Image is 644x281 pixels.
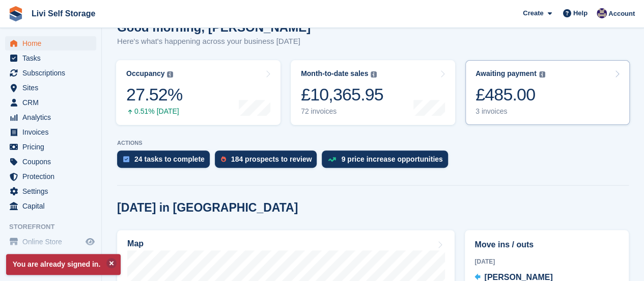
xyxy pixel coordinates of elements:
[167,71,173,78] img: icon-info-grey-7440780725fd019a000dd9b08b2336e03edf1995a4989e88bcd33f0948082b44.svg
[5,155,96,169] a: menu
[127,239,144,248] h2: Map
[5,125,96,139] a: menu
[116,60,281,125] a: Occupancy 27.52% 0.51% [DATE]
[22,235,83,249] span: Online Store
[126,69,164,78] div: Occupancy
[134,155,205,163] div: 24 tasks to complete
[22,125,83,139] span: Invoices
[539,71,545,78] img: icon-info-grey-7440780725fd019a000dd9b08b2336e03edf1995a4989e88bcd33f0948082b44.svg
[22,169,83,184] span: Protection
[5,184,96,198] a: menu
[22,95,83,110] span: CRM
[8,6,23,21] img: stora-icon-8386f47178a22dfd0bd8f6a31ec36ba5ce8667c1dd55bd0f319d3a0aa187defe.svg
[475,84,545,105] div: £485.00
[475,107,545,116] div: 3 invoices
[22,66,83,80] span: Subscriptions
[301,84,383,105] div: £10,365.95
[301,69,368,78] div: Month-to-date sales
[5,36,96,50] a: menu
[22,51,83,65] span: Tasks
[84,236,96,248] a: Preview store
[371,71,377,78] img: icon-info-grey-7440780725fd019a000dd9b08b2336e03edf1995a4989e88bcd33f0948082b44.svg
[22,110,83,124] span: Analytics
[221,156,226,162] img: prospect-51fa495bee0391a8d652442698ab0144808aea92771e9ea1ae160a38d050c398.svg
[291,60,455,125] a: Month-to-date sales £10,365.95 72 invoices
[5,199,96,213] a: menu
[597,8,607,18] img: Jim
[117,140,629,146] p: ACTIONS
[573,8,587,18] span: Help
[5,81,96,95] a: menu
[341,155,442,163] div: 9 price increase opportunities
[6,254,121,275] p: You are already signed in.
[5,110,96,124] a: menu
[5,235,96,249] a: menu
[608,9,635,19] span: Account
[126,84,182,105] div: 27.52%
[215,150,322,173] a: 184 prospects to review
[22,199,83,213] span: Capital
[474,239,619,251] h2: Move ins / outs
[322,150,453,173] a: 9 price increase opportunities
[123,156,129,162] img: task-75834270c22a3079a89374b754ae025e5fb1db73e45f91037f5363f120a921f8.svg
[22,140,83,154] span: Pricing
[328,157,336,162] img: price_increase_opportunities-93ffe204e8149a01c8c9dc8f82e8f89637d9d84a8eef4429ea346261dce0b2c0.svg
[5,66,96,80] a: menu
[475,69,537,78] div: Awaiting payment
[117,201,298,215] h2: [DATE] in [GEOGRAPHIC_DATA]
[301,107,383,116] div: 72 invoices
[117,150,215,173] a: 24 tasks to complete
[465,60,630,125] a: Awaiting payment £485.00 3 invoices
[126,107,182,116] div: 0.51% [DATE]
[27,5,99,22] a: Livi Self Storage
[22,81,83,95] span: Sites
[22,155,83,169] span: Coupons
[231,155,312,163] div: 184 prospects to review
[9,222,101,232] span: Storefront
[117,36,311,47] p: Here's what's happening across your business [DATE]
[5,140,96,154] a: menu
[5,51,96,65] a: menu
[22,36,83,50] span: Home
[5,169,96,184] a: menu
[523,8,543,18] span: Create
[474,257,619,266] div: [DATE]
[22,184,83,198] span: Settings
[5,95,96,110] a: menu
